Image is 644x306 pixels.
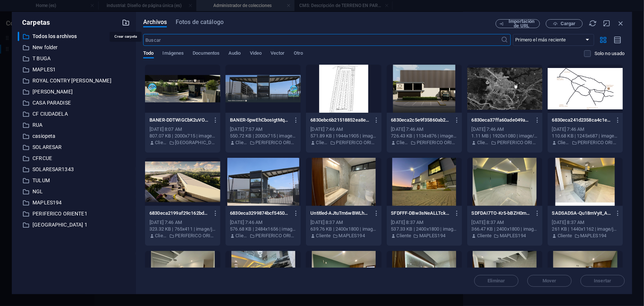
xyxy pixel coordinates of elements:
[163,49,184,59] span: Imágenes
[497,139,538,146] p: PERIFERICO ORIENTE1
[230,226,296,232] div: 576.68 KB | 2484x1656 | image/jpeg
[552,232,619,239] div: Por: Cliente | Carpeta: MAPLES194
[294,49,303,59] span: Otro
[477,232,492,239] p: Cliente
[32,65,116,74] p: MAPLES1
[507,19,537,28] span: Importación de URL
[18,43,130,52] div: New folder
[32,143,116,152] p: SOLARESAR
[391,210,451,217] p: SFDFFF-DBw3sNeALLTckoK-WqQGuw.jpg
[32,110,116,118] p: CF CIUDADELA
[32,198,116,207] p: MAPLES194
[419,232,445,239] p: MAPLES194
[316,139,328,146] p: Cliente
[18,176,130,185] div: TULUM
[310,139,377,146] div: Por: Cliente | Carpeta: PERIFERICO ORIENTE1
[149,219,216,226] div: [DATE] 7:46 AM
[580,232,606,239] p: MAPLES194
[18,87,130,96] div: [PERSON_NAME]
[18,132,130,141] div: casiopeta
[18,98,130,108] div: CASA PARADISE
[472,210,531,217] p: SDFDAI7TO-Kr5-bBZH0mXf0eiXM6G0Yg.jpg
[149,210,209,217] p: 6830eca2199af29c162bd103_2-JCbkYaZ5dNr0zsYeSzY1FA.jpg
[552,126,619,133] div: [DATE] 7:46 AM
[339,232,365,239] p: MAPLES194
[310,126,377,133] div: [DATE] 7:46 AM
[18,198,130,207] div: MAPLES194
[18,143,130,152] div: SOLARESAR
[18,18,50,27] p: Carpetas
[546,19,583,28] button: Cargar
[32,221,116,229] p: [GEOGRAPHIC_DATA] 1
[552,117,612,123] p: 6830eca241d2358ca4c1eb98_9-_fioPJrFgPafiwFqmxrwRw.jpg
[230,126,296,133] div: [DATE] 7:57 AM
[230,139,296,146] div: Por: Cliente | Carpeta: PERIFERICO ORIENTE1
[310,210,370,217] p: Untitled-AJtuTm6wBWLhRFRAMoe-Iw.jpg
[155,139,167,146] p: Cliente
[561,21,576,26] span: Cargar
[32,43,116,52] p: New folder
[617,19,625,27] i: Cerrar
[18,32,19,41] div: ​
[589,19,597,27] i: Volver a cargar
[391,219,458,226] div: [DATE] 8:37 AM
[552,219,619,226] div: [DATE] 8:37 AM
[391,139,458,146] div: Por: Cliente | Carpeta: PERIFERICO ORIENTE1
[477,139,489,146] p: Cliente
[18,154,130,163] div: CFRCUE
[32,176,116,185] p: TULUM
[230,133,296,139] div: 550.72 KB | 2000x715 | image/jpeg
[18,220,130,229] div: [GEOGRAPHIC_DATA] 1
[149,126,216,133] div: [DATE] 8:07 AM
[149,232,216,239] div: Por: Cliente | Carpeta: PERIFERICO ORIENTE1
[18,187,130,196] div: NGL
[32,165,116,174] p: SOLARESAR1343
[18,165,130,174] div: SOLARESAR1343
[397,232,411,239] p: Cliente
[316,232,331,239] p: Cliente
[32,210,116,218] p: PERIFERICO ORIENTE1
[32,99,116,107] p: CASA PARADISE
[235,232,248,239] p: Cliente
[391,133,458,139] div: 726.43 KB | 1134x876 | image/jpeg
[149,139,216,146] div: Por: Cliente | Carpeta: PARQUE MONTENEGRO 1
[149,117,209,123] p: BANER-DDTWIGCbK2uVOlHJXI1A9g.jpg
[595,50,625,57] p: Solo muestra los archivos que no están usándose en el sitio web. Los archivos añadidos durante es...
[228,49,241,59] span: Audio
[310,232,377,239] div: Por: Cliente | Carpeta: MAPLES194
[143,49,154,59] span: Todo
[552,226,619,232] div: 261 KB | 1440x1162 | image/jpeg
[256,232,297,239] p: PERIFERICO ORIENTE1
[18,76,130,85] div: ROYAL CONTRY [PERSON_NAME]
[143,18,167,27] span: Archivos
[230,219,296,226] div: [DATE] 7:46 AM
[397,139,409,146] p: Cliente
[256,139,297,146] p: PERIFERICO ORIENTE1
[472,139,538,146] div: Por: Cliente | Carpeta: PERIFERICO ORIENTE1
[32,187,116,196] p: NGL
[175,139,216,146] p: [GEOGRAPHIC_DATA] 1
[32,132,116,140] p: casiopeta
[310,133,377,139] div: 571.89 KB | 1944x1905 | image/jpeg
[176,18,224,27] span: Fotos de catálogo
[310,219,377,226] div: [DATE] 8:37 AM
[32,54,116,63] p: T BUGA
[558,139,570,146] p: Cliente
[32,88,116,96] p: [PERSON_NAME]
[310,226,377,232] div: 639.76 KB | 2400x1800 | image/jpeg
[472,226,538,232] div: 366.47 KB | 2400x1800 | image/jpeg
[18,65,130,74] div: MAPLES1
[230,232,296,239] div: Por: Cliente | Carpeta: PERIFERICO ORIENTE1
[472,219,538,226] div: [DATE] 8:37 AM
[193,49,220,59] span: Documentos
[175,232,216,239] p: PERIFERICO ORIENTE1
[235,139,248,146] p: Cliente
[472,126,538,133] div: [DATE] 7:46 AM
[552,139,619,146] div: Por: Cliente | Carpeta: PERIFERICO ORIENTE1
[230,117,290,123] p: BANER-5pwEhCbosIgtMq34Yjw0qQ.jpg
[472,133,538,139] div: 1.11 MB | 1920x1080 | image/jpeg
[149,133,216,139] div: 807.07 KB | 2000x715 | image/jpeg
[472,232,538,239] div: Por: Cliente | Carpeta: MAPLES194
[496,19,540,28] button: Importación de URL
[391,117,451,123] p: 6830eca2c5e9f35860ab26ab_1-o6MbTsjjJW0cjbI0EjrG8Q.jpg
